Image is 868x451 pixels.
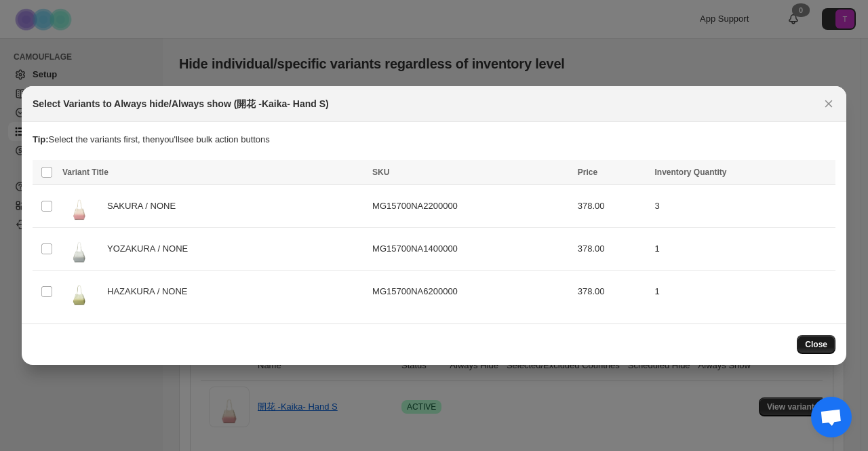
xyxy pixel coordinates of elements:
[797,335,835,354] button: Close
[62,168,108,177] span: Variant Title
[651,228,836,271] td: 1
[62,189,96,223] img: MG15700_NA22_color_01.jpg
[578,168,597,177] span: Price
[33,133,835,146] p: Select the variants first, then you'll see bulk action buttons
[819,94,838,113] button: Close
[33,134,49,144] strong: Tip:
[574,271,651,313] td: 378.00
[574,185,651,228] td: 378.00
[651,185,836,228] td: 3
[811,397,852,437] div: チャットを開く
[62,232,96,266] img: MG15700_NA14_color_01.jpg
[107,242,195,256] span: YOZAKURA / NONE
[574,228,651,271] td: 378.00
[368,271,574,313] td: MG15700NA6200000
[372,168,389,177] span: SKU
[33,97,329,111] h2: Select Variants to Always hide/Always show (開花 -Kaika- Hand S)
[62,275,96,309] img: MG15700_NA62_color_01.jpg
[107,199,183,213] span: SAKURA / NONE
[368,228,574,271] td: MG15700NA1400000
[368,185,574,228] td: MG15700NA2200000
[655,168,727,177] span: Inventory Quantity
[107,285,195,298] span: HAZAKURA / NONE
[651,271,836,313] td: 1
[805,339,827,350] span: Close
